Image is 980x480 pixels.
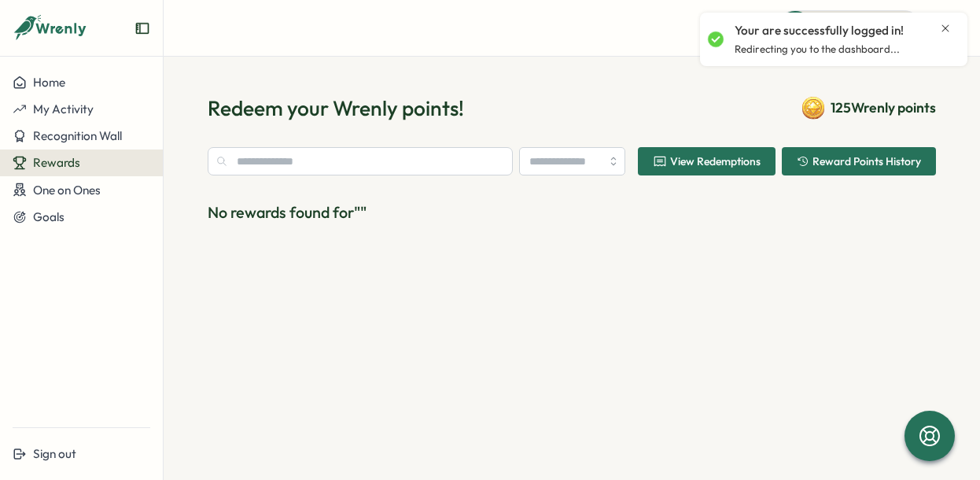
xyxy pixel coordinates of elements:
[939,22,952,35] button: Close notification
[33,446,76,461] span: Sign out
[354,202,367,222] span: " "
[33,155,80,170] span: Rewards
[735,42,900,57] p: Redirecting you to the dashboard...
[831,98,936,118] span: 125 Wrenly points
[33,183,101,198] span: One on Ones
[33,75,65,90] span: Home
[208,94,464,122] h1: Redeem your Wrenly points!
[33,209,64,224] span: Goals
[208,201,936,225] p: No rewards found for
[134,20,150,36] button: Expand sidebar
[777,10,922,45] button: Get Started
[638,147,776,175] button: View Redemptions
[670,156,761,167] span: View Redemptions
[782,147,936,175] button: Reward Points History
[33,102,94,116] span: My Activity
[735,22,904,39] p: Your are successfully logged in!
[33,128,122,143] span: Recognition Wall
[812,156,921,167] span: Reward Points History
